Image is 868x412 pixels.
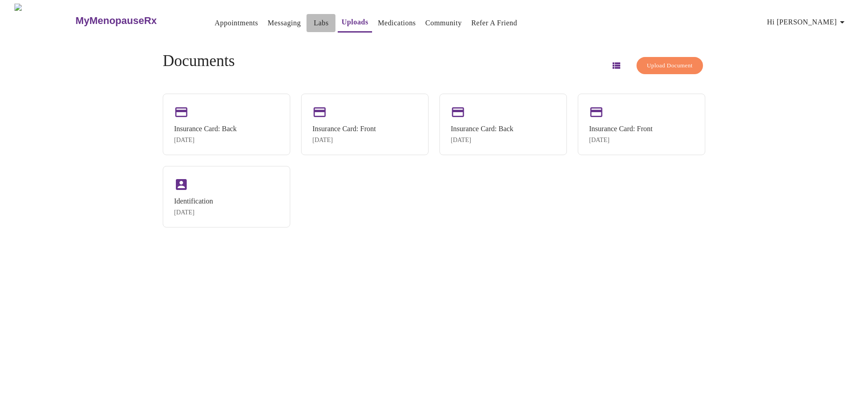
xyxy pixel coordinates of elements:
[211,14,262,32] button: Appointments
[75,15,157,27] h3: MyMenopauseRx
[767,16,848,28] span: Hi [PERSON_NAME]
[314,17,329,29] a: Labs
[14,4,75,38] img: MyMenopauseRx Logo
[425,17,462,29] a: Community
[312,137,376,144] div: [DATE]
[338,13,372,33] button: Uploads
[264,14,304,32] button: Messaging
[307,14,335,32] button: Labs
[174,209,213,216] div: [DATE]
[163,52,235,70] h4: Documents
[605,55,627,76] button: Switch to list view
[471,17,517,29] a: Refer a Friend
[451,137,514,144] div: [DATE]
[637,57,703,75] button: Upload Document
[174,125,237,133] div: Insurance Card: Back
[75,5,193,37] a: MyMenopauseRx
[451,125,514,133] div: Insurance Card: Back
[374,14,420,32] button: Medications
[312,125,376,133] div: Insurance Card: Front
[589,125,652,133] div: Insurance Card: Front
[647,61,693,71] span: Upload Document
[341,16,368,28] a: Uploads
[174,137,237,144] div: [DATE]
[378,17,416,29] a: Medications
[764,13,851,31] button: Hi [PERSON_NAME]
[589,137,652,144] div: [DATE]
[268,17,301,29] a: Messaging
[422,14,466,32] button: Community
[215,17,258,29] a: Appointments
[174,197,213,205] div: Identification
[467,14,521,32] button: Refer a Friend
